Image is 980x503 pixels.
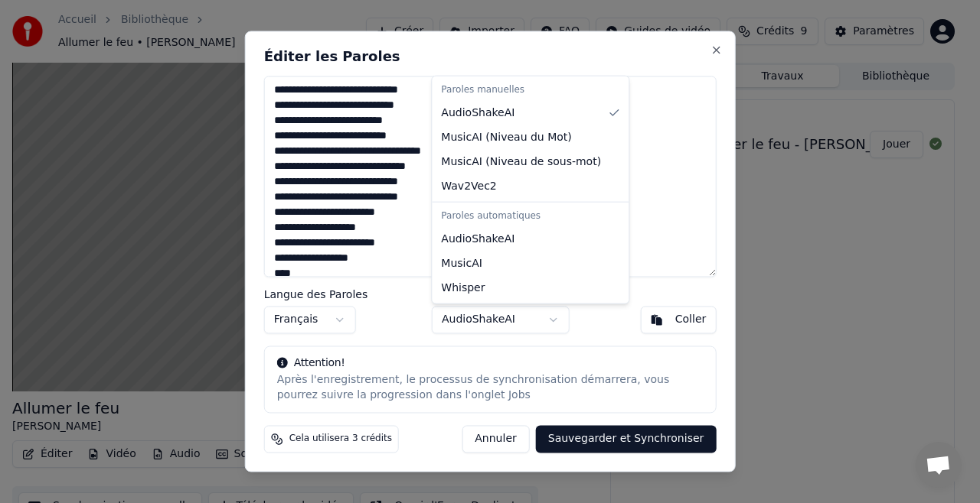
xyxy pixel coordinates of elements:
[441,179,496,194] span: Wav2Vec2
[441,281,485,296] span: Whisper
[441,154,601,170] span: MusicAI ( Niveau de sous-mot )
[435,206,626,227] div: Paroles automatiques
[441,232,514,247] span: AudioShakeAI
[435,80,626,101] div: Paroles manuelles
[441,105,514,121] span: AudioShakeAI
[441,256,482,271] span: MusicAI
[441,130,571,145] span: MusicAI ( Niveau du Mot )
